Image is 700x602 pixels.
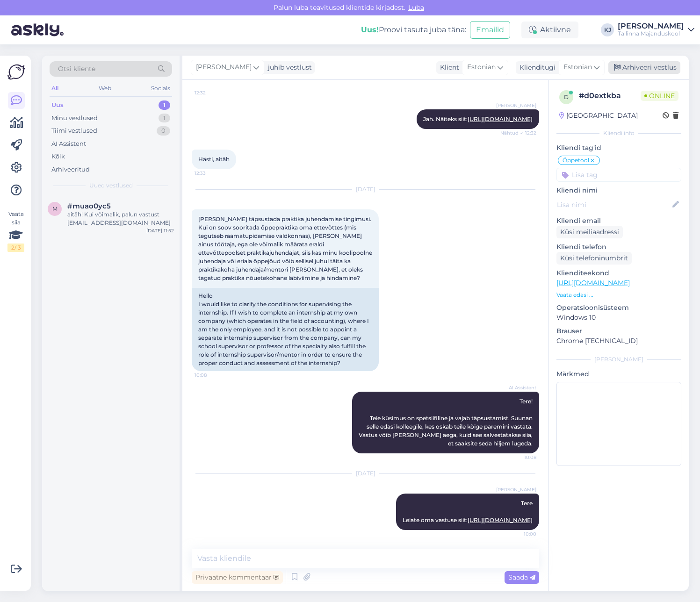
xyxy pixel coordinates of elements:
div: 1 [159,114,170,123]
p: Operatsioonisüsteem [556,303,681,313]
p: Vaata edasi ... [556,291,681,299]
span: m [52,205,58,212]
div: Vaata siia [7,210,24,252]
div: All [50,82,60,94]
div: aitäh! Kui võimalik, palun vastust [EMAIL_ADDRESS][DOMAIN_NAME] [67,210,174,227]
span: [PERSON_NAME] [496,102,536,109]
div: KJ [601,23,614,36]
span: Saada [508,573,535,581]
p: Märkmed [556,369,681,379]
div: Kõik [51,152,65,161]
span: Luba [405,3,427,12]
span: Hästi, aitäh [198,156,230,163]
input: Lisa nimi [557,200,671,210]
input: Lisa tag [556,168,681,182]
div: 0 [157,126,170,136]
span: Nähtud ✓ 12:32 [500,129,536,136]
div: Socials [149,82,172,94]
div: Tallinna Majanduskool [618,30,684,37]
div: Web [97,82,113,94]
div: Hello I would like to clarify the conditions for supervising the internship. If I wish to complet... [192,288,379,371]
span: 12:33 [195,170,230,177]
div: Tiimi vestlused [51,126,97,136]
b: Uus! [361,25,379,34]
div: Aktiivne [521,21,578,38]
span: #muao0yc5 [67,202,111,210]
div: Proovi tasuta juba täna: [361,24,466,36]
div: [DATE] 11:52 [146,227,174,234]
div: Minu vestlused [51,114,98,123]
p: Klienditeekond [556,268,681,278]
span: Uued vestlused [89,181,133,190]
div: Uus [51,100,64,110]
div: Arhiveeritud [51,165,90,174]
p: Kliendi telefon [556,242,681,252]
div: juhib vestlust [264,63,312,72]
div: Arhiveeri vestlus [608,61,680,74]
span: Otsi kliente [58,64,95,74]
span: [PERSON_NAME] [196,62,252,72]
span: 10:00 [501,530,536,537]
div: Klient [436,63,459,72]
div: # d0extkba [579,90,641,101]
p: Windows 10 [556,313,681,322]
div: Küsi meiliaadressi [556,226,623,238]
p: Kliendi nimi [556,186,681,195]
p: Kliendi tag'id [556,143,681,153]
div: 1 [159,100,170,110]
a: [PERSON_NAME]Tallinna Majanduskool [618,22,694,37]
div: Küsi telefoninumbrit [556,252,632,265]
div: [DATE] [192,185,539,193]
span: d [564,93,569,100]
div: [GEOGRAPHIC_DATA] [559,111,638,121]
span: 12:32 [195,89,230,96]
p: Kliendi email [556,216,681,226]
button: Emailid [470,21,510,39]
span: Estonian [467,62,496,72]
span: Jah. Näiteks siit: [423,115,533,122]
a: [URL][DOMAIN_NAME] [556,279,630,287]
span: Estonian [563,62,592,72]
span: Online [641,91,678,101]
div: Klienditugi [516,63,556,72]
img: Askly Logo [7,63,25,81]
div: [PERSON_NAME] [556,355,681,364]
span: [PERSON_NAME] [496,486,536,493]
div: [PERSON_NAME] [618,22,684,30]
p: Chrome [TECHNICAL_ID] [556,336,681,346]
div: AI Assistent [51,139,86,149]
a: [URL][DOMAIN_NAME] [468,115,533,122]
p: Brauser [556,326,681,336]
div: 2 / 3 [7,244,24,252]
div: Kliendi info [556,129,681,137]
span: 10:08 [195,372,230,379]
span: [PERSON_NAME] täpsustada praktika juhendamise tingimusi. Kui on soov sooritada õppepraktika oma e... [198,215,374,281]
a: [URL][DOMAIN_NAME] [468,516,533,523]
div: Privaatne kommentaar [192,571,283,584]
span: 10:08 [501,454,536,461]
span: Õppetool [563,158,589,163]
span: AI Assistent [501,384,536,391]
div: [DATE] [192,469,539,478]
